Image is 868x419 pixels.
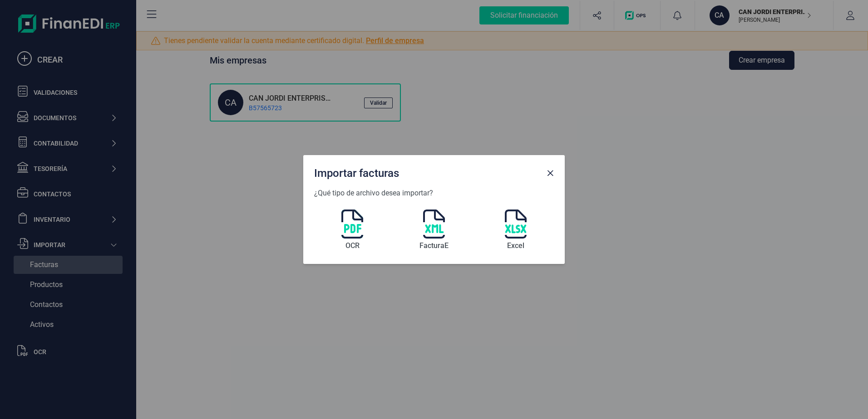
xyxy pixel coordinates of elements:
[543,166,557,180] button: Close
[507,240,524,251] span: Excel
[345,240,360,251] span: OCR
[314,188,554,199] p: ¿Qué tipo de archivo desea importar?
[505,209,527,239] img: document-icon
[419,240,449,251] span: FacturaE
[341,209,363,239] img: document-icon
[423,209,445,239] img: document-icon
[311,162,543,180] div: Importar facturas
